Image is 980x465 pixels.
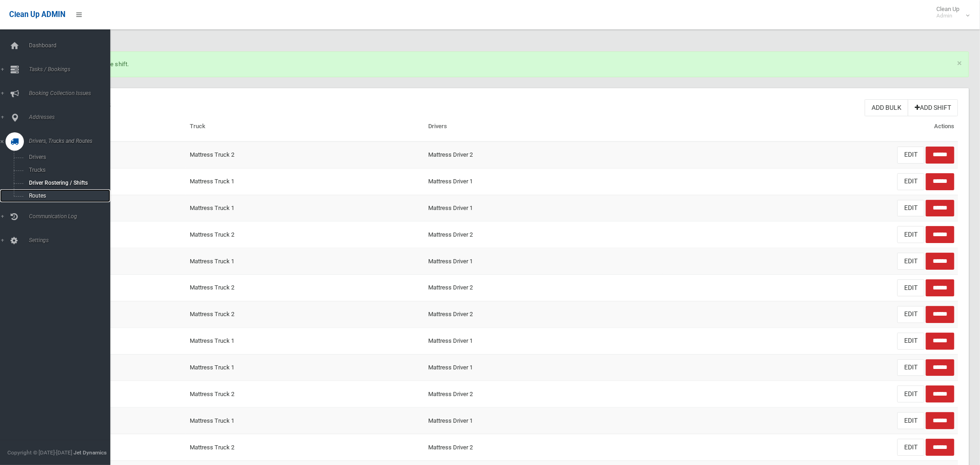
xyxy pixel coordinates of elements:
a: EDIT [897,279,924,296]
td: [DATE] [74,434,186,461]
a: EDIT [897,306,924,323]
span: Clean Up [932,6,969,19]
td: [DATE] [74,221,186,248]
td: Mattress Driver 1 [425,408,663,434]
span: Trucks [26,167,102,173]
td: [DATE] [74,142,186,168]
a: Add Shift [908,99,958,116]
a: EDIT [897,173,924,190]
td: Mattress Driver 2 [425,301,663,328]
td: Mattress Truck 1 [186,248,425,275]
td: [DATE] [74,195,186,221]
th: Truck [186,116,425,142]
a: EDIT [897,386,924,403]
td: Mattress Driver 2 [425,381,663,408]
td: Mattress Truck 2 [186,301,425,328]
th: Date [74,116,186,142]
td: Mattress Driver 2 [425,142,663,168]
span: Addresses [26,114,110,120]
th: Drivers [425,116,663,142]
span: Dashboard [26,42,110,49]
td: [DATE] [74,275,186,301]
td: [DATE] [74,408,186,434]
td: Mattress Driver 2 [425,275,663,301]
span: Copyright © [DATE]-[DATE] [7,449,72,456]
span: Driver Rostering / Shifts [26,180,102,186]
a: EDIT [897,226,924,243]
span: Booking Collection Issues [26,90,110,96]
small: Admin [936,12,959,19]
span: Drivers [26,154,102,160]
p: Successfully created the shift. [40,51,969,77]
td: [DATE] [74,301,186,328]
a: EDIT [897,200,924,217]
strong: Jet Dynamics [74,449,107,456]
td: Mattress Driver 1 [425,195,663,221]
span: Clean Up ADMIN [9,10,65,19]
a: EDIT [897,412,924,429]
td: [DATE] [74,354,186,381]
td: Mattress Truck 2 [186,142,425,168]
span: Settings [26,237,110,244]
td: Mattress Driver 1 [425,248,663,275]
a: EDIT [897,359,924,376]
td: Mattress Truck 2 [186,381,425,408]
td: Mattress Truck 1 [186,408,425,434]
td: Mattress Driver 1 [425,328,663,354]
td: [DATE] [74,248,186,275]
td: Mattress Driver 2 [425,434,663,461]
td: [DATE] [74,381,186,408]
td: [DATE] [74,168,186,195]
span: Drivers, Trucks and Routes [26,138,110,144]
td: Mattress Driver 1 [425,168,663,195]
a: EDIT [897,439,924,456]
a: EDIT [897,333,924,350]
span: Communication Log [26,213,110,220]
span: Routes [26,193,102,199]
td: Mattress Driver 1 [425,354,663,381]
td: Mattress Driver 2 [425,221,663,248]
td: Mattress Truck 2 [186,221,425,248]
td: [DATE] [74,328,186,354]
span: Tasks / Bookings [26,66,110,73]
td: Mattress Truck 2 [186,434,425,461]
a: EDIT [897,253,924,270]
a: EDIT [897,147,924,164]
td: Mattress Truck 1 [186,168,425,195]
a: × [957,59,962,68]
td: Mattress Truck 1 [186,195,425,221]
th: Actions [663,116,958,142]
a: Add Bulk [865,99,908,116]
td: Mattress Truck 1 [186,328,425,354]
td: Mattress Truck 2 [186,275,425,301]
td: Mattress Truck 1 [186,354,425,381]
